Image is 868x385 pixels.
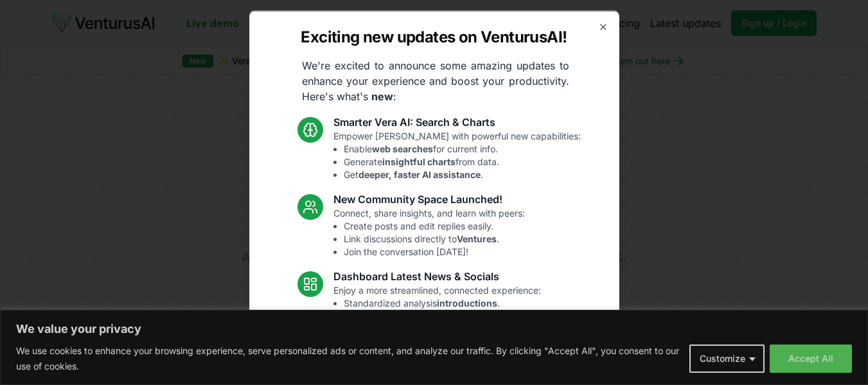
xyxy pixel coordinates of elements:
[371,89,393,102] strong: new
[333,268,541,283] h3: Dashboard Latest News & Socials
[372,143,433,154] strong: web searches
[344,296,541,309] li: Standardized analysis .
[344,322,541,335] li: See topics.
[344,309,541,322] li: Access articles.
[359,168,481,179] strong: deeper, faster AI assistance
[333,206,525,258] p: Connect, share insights, and learn with peers:
[333,283,541,335] p: Enjoy a more streamlined, connected experience:
[333,191,525,206] h3: New Community Space Launched!
[292,57,580,103] p: We're excited to announce some amazing updates to enhance your experience and boost your producti...
[344,142,581,155] li: Enable for current info.
[344,219,525,232] li: Create posts and edit replies easily.
[344,168,581,181] li: Get .
[333,129,581,181] p: Empower [PERSON_NAME] with powerful new capabilities:
[333,345,531,361] h3: Fixes and UI Polish
[344,245,525,258] li: Join the conversation [DATE]!
[344,232,525,245] li: Link discussions directly to .
[344,155,581,168] li: Generate from data.
[382,156,456,166] strong: insightful charts
[360,323,464,334] strong: trending relevant social
[301,26,567,47] h2: Exciting new updates on VenturusAI!
[457,233,497,244] strong: Ventures
[437,297,497,308] strong: introductions
[375,310,464,321] strong: latest industry news
[333,114,581,129] h3: Smarter Vera AI: Search & Charts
